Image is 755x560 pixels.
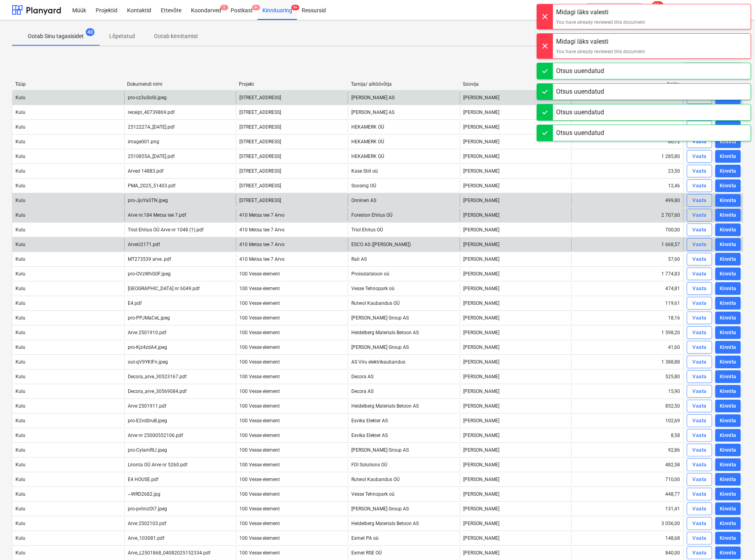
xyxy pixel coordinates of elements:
[15,95,25,100] div: Kulu
[715,238,741,251] button: Kinnita
[128,344,167,350] div: pro-Kjz4zdA4.jpeg
[693,372,707,381] div: Vaata
[348,179,460,192] div: Soosing OÜ
[460,502,572,515] div: [PERSON_NAME]
[687,532,712,545] button: Vaata
[687,488,712,500] button: Vaata
[460,297,572,310] div: [PERSON_NAME]
[715,356,741,368] button: Kinnita
[693,255,707,264] div: Vaata
[720,387,736,396] div: Kinnita
[460,385,572,398] div: [PERSON_NAME]
[128,227,204,233] div: Triol Ehitus OÜ Arve nr 1048 (1).pdf
[15,227,25,233] div: Kulu
[720,181,736,191] div: Kinnita
[15,271,25,277] div: Kulu
[128,256,171,262] div: MT273539 arve..pdf
[348,547,460,559] div: Exmet RSE OÜ
[556,37,645,46] div: Midagi läks valesti
[715,414,741,427] button: Kinnita
[460,444,572,456] div: [PERSON_NAME]
[15,286,25,291] div: Kulu
[556,87,604,96] div: Otsus uuendatud
[239,110,281,115] span: Talu tee 22 A
[15,315,25,321] div: Kulu
[239,81,345,87] div: Projekt
[460,165,572,177] div: [PERSON_NAME]
[687,179,712,192] button: Vaata
[460,106,572,119] div: [PERSON_NAME]
[571,488,683,500] div: 448,77
[720,504,736,514] div: Kinnita
[128,242,160,247] div: ArveU2171.pdf
[351,81,456,87] div: Tarnija/ alltöövõtja
[715,400,741,412] button: Kinnita
[687,194,712,207] button: Vaata
[239,124,281,130] span: Talu tee 22 A
[460,517,572,530] div: [PERSON_NAME]
[348,356,460,368] div: AS Viru elektrikaubandus
[239,95,281,100] span: Talu tee 22 A
[15,81,121,87] div: Tüüp
[239,183,281,189] span: Talu tee 22 A
[571,312,683,324] div: 18,16
[687,547,712,559] button: Vaata
[715,297,741,310] button: Kinnita
[715,150,741,163] button: Kinnita
[28,32,84,40] p: Ootab Sinu tagasisidet
[693,240,707,249] div: Vaata
[687,312,712,324] button: Vaata
[720,343,736,352] div: Kinnita
[556,66,604,76] div: Otsus uuendatud
[460,547,572,559] div: [PERSON_NAME]
[687,238,712,251] button: Vaata
[693,284,707,293] div: Vaata
[460,341,572,354] div: [PERSON_NAME]
[239,315,280,321] span: 100 Vesse element
[571,429,683,442] div: 8,58
[715,488,741,500] button: Kinnita
[693,504,707,514] div: Vaata
[687,502,712,515] button: Vaata
[693,123,707,132] div: Vaata
[556,8,645,17] div: Midagi läks valesti
[239,212,285,218] span: 410 Metsa tee 7 Arvo
[687,517,712,530] button: Vaata
[571,532,683,545] div: 148,68
[575,81,680,87] div: Kokku
[687,282,712,295] button: Vaata
[571,414,683,427] div: 102,69
[720,255,736,264] div: Kinnita
[693,519,707,528] div: Vaata
[715,121,741,133] button: Kinnita
[348,223,460,236] div: Triol Ehitus OÜ
[128,315,170,321] div: pro-PPJMaCeL.jpeg
[693,343,707,352] div: Vaata
[720,225,736,235] div: Kinnita
[15,344,25,350] div: Kulu
[687,253,712,266] button: Vaata
[460,194,572,207] div: [PERSON_NAME]
[715,165,741,177] button: Kinnita
[15,124,25,130] div: Kulu
[348,253,460,266] div: Rait AS
[348,341,460,354] div: [PERSON_NAME] Group AS
[348,150,460,163] div: HEKAMERK OÜ
[15,374,25,379] div: Kulu
[571,370,683,383] div: 525,80
[715,312,741,324] button: Kinnita
[693,152,707,161] div: Vaata
[720,416,736,425] div: Kinnita
[348,106,460,119] div: [PERSON_NAME] AS
[693,137,707,146] div: Vaata
[128,124,175,130] div: 2512227A_[DATE].pdf
[460,532,572,545] div: [PERSON_NAME]
[571,238,683,251] div: 1 668,57
[239,198,281,203] span: Talu tee 22 A
[720,314,736,323] div: Kinnita
[460,282,572,295] div: [PERSON_NAME]
[128,95,167,100] div: pro-cz3uSoGi.jpeg
[687,121,712,133] button: Vaata
[348,400,460,412] div: Heidelberg Materials Betoon AS
[128,300,142,306] div: E4.pdf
